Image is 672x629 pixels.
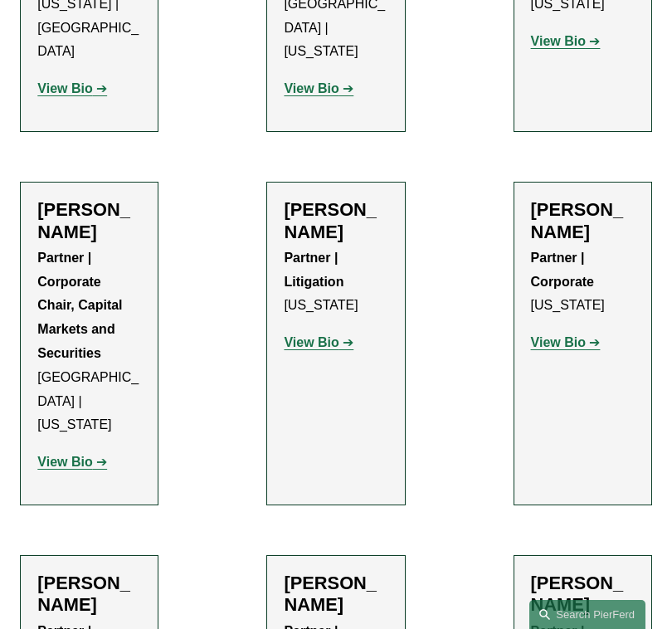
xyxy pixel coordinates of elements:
p: [US_STATE] [531,246,635,318]
a: View Bio [531,335,601,349]
a: View Bio [37,81,107,95]
p: [US_STATE] [284,246,387,318]
strong: View Bio [531,34,586,48]
h2: [PERSON_NAME] [531,573,635,617]
a: Search this site [529,600,645,629]
strong: Partner | Corporate [531,251,594,289]
strong: Partner | Litigation [284,251,343,289]
strong: Partner | Corporate Chair, Capital Markets and Securities [37,251,126,360]
a: View Bio [37,455,107,469]
strong: View Bio [37,81,92,95]
h2: [PERSON_NAME] [284,573,387,617]
a: View Bio [531,34,601,48]
strong: View Bio [37,455,92,469]
strong: View Bio [531,335,586,349]
strong: View Bio [284,335,338,349]
h2: [PERSON_NAME] [531,199,635,243]
strong: View Bio [284,81,338,95]
h2: [PERSON_NAME] [37,573,141,617]
h2: [PERSON_NAME] [37,199,141,243]
p: [GEOGRAPHIC_DATA] | [US_STATE] [37,246,141,437]
a: View Bio [284,335,353,349]
h2: [PERSON_NAME] [284,199,387,243]
a: View Bio [284,81,353,95]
